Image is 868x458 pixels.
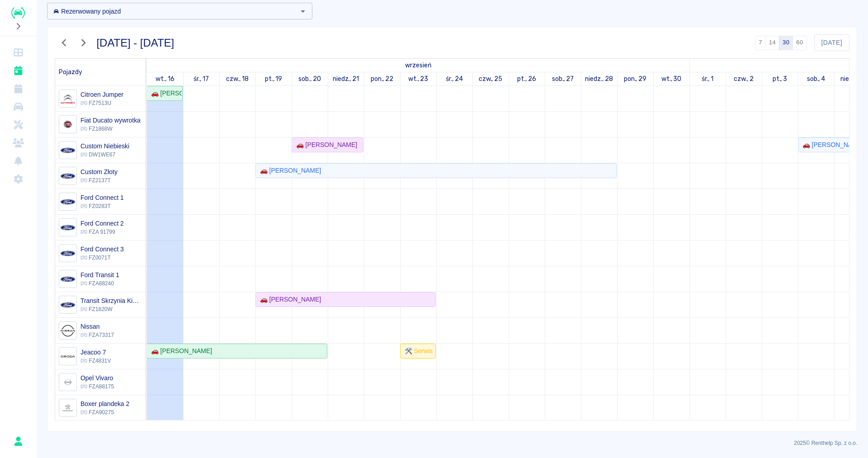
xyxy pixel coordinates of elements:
p: DW1WE67 [80,151,129,159]
div: 🛠️ Serwis [401,346,433,356]
p: FZ0071T [80,254,124,262]
a: 22 września 2025 [368,72,396,85]
a: 29 września 2025 [622,72,649,85]
div: 🚗 [PERSON_NAME] [256,166,321,175]
img: Image [60,143,75,158]
h6: Boxer plandeka 2 [80,399,129,408]
input: Wyszukaj i wybierz pojazdy... [50,5,295,17]
a: 16 września 2025 [153,72,177,85]
h6: Ford Connect 3 [80,245,124,254]
div: 🚗 [PERSON_NAME] "JUNIORVET" - [PERSON_NAME] [147,89,182,98]
a: 4 października 2025 [805,72,828,85]
span: Pojazdy [59,68,82,76]
p: FZ4831V [80,357,111,365]
h6: Opel Vivaro [80,373,114,382]
a: 25 września 2025 [476,72,505,85]
h6: Fiat Ducato wywrotka [80,116,141,125]
a: Flota [4,98,33,116]
a: 18 września 2025 [224,72,251,85]
img: Image [60,246,75,261]
a: Kalendarz [4,61,33,80]
a: 19 września 2025 [263,72,285,85]
p: FZA88175 [80,382,114,391]
p: FZ0283T [80,202,124,210]
a: 21 września 2025 [330,72,362,85]
h6: Transit Skrzynia Kiper [80,296,142,305]
p: FZA88240 [80,279,119,288]
a: 2 października 2025 [731,72,756,85]
img: Image [60,194,75,209]
a: 1 października 2025 [699,72,716,85]
img: Image [60,272,75,287]
button: Otwórz [297,5,309,18]
img: Image [60,323,75,338]
a: 17 września 2025 [191,72,211,85]
img: Image [60,220,75,235]
p: 2025 © Renthelp Sp. z o.o. [47,439,857,447]
img: Image [60,117,75,132]
a: 5 października 2025 [838,72,867,85]
a: 26 września 2025 [515,72,538,85]
p: FZA73317 [80,331,114,339]
p: FZ2137T [80,176,118,184]
img: Image [60,401,75,416]
a: 27 września 2025 [550,72,576,85]
img: Image [60,375,75,390]
a: Ustawienia [4,170,33,188]
p: FZ1820W [80,305,142,313]
p: FZ1868W [80,125,141,133]
button: [DATE] [814,34,849,51]
a: 23 września 2025 [406,72,431,85]
a: Dashboard [4,43,33,61]
img: Image [60,297,75,312]
img: Image [60,91,75,106]
a: Klienci [4,134,33,152]
a: Powiadomienia [4,152,33,170]
a: Rezerwacje [4,80,33,98]
div: 🚗 [PERSON_NAME] [799,140,863,150]
h6: Ford Transit 1 [80,270,119,279]
img: Renthelp [11,7,25,19]
button: 14 dni [765,36,779,50]
img: Image [60,349,75,364]
button: 7 dni [755,36,766,50]
a: 3 października 2025 [770,72,790,85]
button: Rozwiń nawigację [11,20,25,32]
button: Urszula Hernacka [9,432,28,451]
h6: Ford Connect 2 [80,219,124,228]
h3: [DATE] - [DATE] [97,37,175,49]
h6: Jeacoo 7 [80,348,111,357]
a: 16 września 2025 [403,59,434,72]
div: 🚗 [PERSON_NAME] [256,295,321,304]
button: 60 dni [793,36,807,50]
h6: Custom Niebieski [80,142,129,151]
div: 🚗 [PERSON_NAME] [147,346,212,356]
p: FZ7513U [80,99,123,107]
a: 20 września 2025 [296,72,323,85]
h6: Citroen Jumper [80,90,123,99]
a: 30 września 2025 [659,72,684,85]
a: Serwisy [4,116,33,134]
a: 28 września 2025 [583,72,615,85]
div: 🚗 [PERSON_NAME] [292,140,357,150]
p: FZA90275 [80,408,129,416]
a: 24 września 2025 [443,72,465,85]
p: FZA 91799 [80,228,124,236]
button: 30 dni [779,36,793,50]
h6: Ford Connect 1 [80,193,124,202]
h6: Custom Złoty [80,167,118,176]
h6: Nissan [80,322,114,331]
img: Image [60,169,75,184]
